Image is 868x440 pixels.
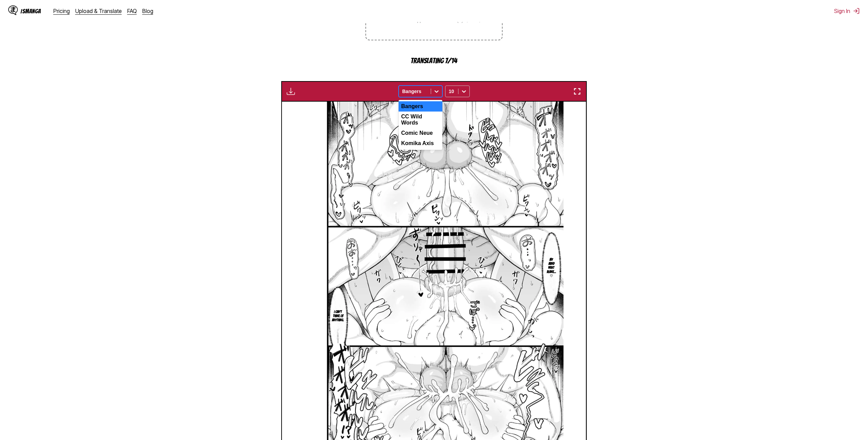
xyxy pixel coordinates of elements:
button: Sign In [834,8,860,14]
p: Translating 7/14 [365,57,502,65]
div: Komika Axis [399,138,442,148]
a: Upload & Translate [75,8,122,14]
div: IsManga [21,8,41,14]
div: Bangers [399,101,442,112]
p: My mind went blank... ♡ [545,256,557,280]
a: Pricing [53,8,70,14]
img: IsManga Logo [8,5,18,15]
img: Download translated images [287,87,295,95]
img: Enter fullscreen [573,87,581,95]
a: Blog [142,8,153,14]
div: Comic Neue [399,128,442,138]
a: IsManga LogoIsManga [8,5,53,16]
div: CC Wild Words [399,112,442,128]
img: Sign out [853,8,860,14]
a: FAQ [127,8,137,14]
p: I can't think of anything. [331,309,345,324]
